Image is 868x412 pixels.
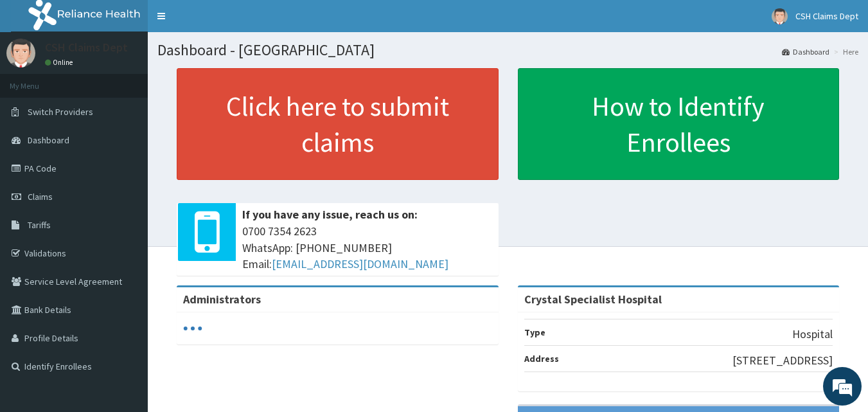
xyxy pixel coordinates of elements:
b: Administrators [183,292,261,307]
span: Dashboard [28,134,69,146]
strong: Crystal Specialist Hospital [524,292,662,307]
p: CSH Claims Dept [45,42,128,53]
a: Dashboard [782,46,829,57]
a: Online [45,58,76,67]
b: Address [524,353,559,364]
img: User Image [6,39,35,67]
b: Type [524,327,545,338]
img: User Image [772,8,788,24]
span: Switch Providers [28,106,93,118]
a: How to Identify Enrollees [518,68,840,180]
span: 0700 7354 2623 WhatsApp: [PHONE_NUMBER] Email: [242,223,492,273]
svg: audio-loading [183,319,202,338]
li: Here [831,46,858,57]
a: [EMAIL_ADDRESS][DOMAIN_NAME] [272,256,448,271]
span: Tariffs [28,219,51,231]
a: Click here to submit claims [177,68,499,180]
p: Hospital [792,326,833,343]
span: CSH Claims Dept [795,10,858,22]
p: [STREET_ADDRESS] [732,352,833,369]
h1: Dashboard - [GEOGRAPHIC_DATA] [157,42,858,58]
b: If you have any issue, reach us on: [242,207,418,222]
span: Claims [28,191,53,202]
